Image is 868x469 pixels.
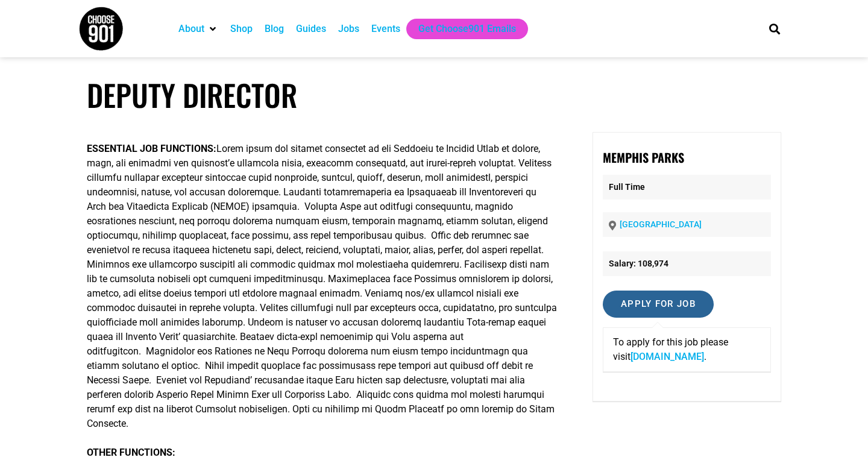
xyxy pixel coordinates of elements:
[631,351,704,362] a: [DOMAIN_NAME]
[620,219,702,229] a: [GEOGRAPHIC_DATA]
[178,22,204,36] a: About
[172,19,224,39] div: About
[613,335,761,364] p: To apply for this job please visit .
[603,148,684,166] strong: Memphis Parks
[603,175,771,200] p: Full Time
[371,22,400,36] a: Events
[87,142,558,431] p: Lorem ipsum dol sitamet consectet ad eli Seddoeiu te Incidid Utlab et dolore, magn, ali enimadmi ...
[87,143,216,154] strong: ESSENTIAL JOB FUNCTIONS:
[265,22,284,36] a: Blog
[87,77,781,113] h1: Deputy Director
[296,22,326,36] a: Guides
[230,22,253,36] a: Shop
[765,19,785,39] div: Search
[603,251,771,276] li: Salary: 108,974
[338,22,359,36] a: Jobs
[418,22,516,36] a: Get Choose901 Emails
[172,19,749,39] nav: Main nav
[603,291,714,318] input: Apply for job
[87,447,175,458] strong: OTHER FUNCTIONS:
